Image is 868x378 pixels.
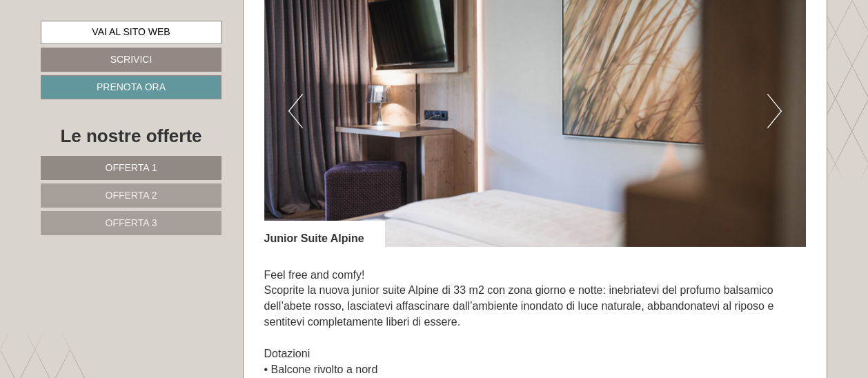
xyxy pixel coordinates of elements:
button: Previous [288,94,303,128]
a: Vai al sito web [41,21,221,44]
span: Offerta 1 [106,162,157,173]
div: Le nostre offerte [41,123,221,149]
a: Prenota ora [41,75,221,99]
span: Offerta 2 [106,190,157,201]
span: Offerta 3 [106,217,157,228]
div: Junior Suite Alpine [264,221,385,247]
button: Next [767,94,782,128]
a: Scrivici [41,48,221,72]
